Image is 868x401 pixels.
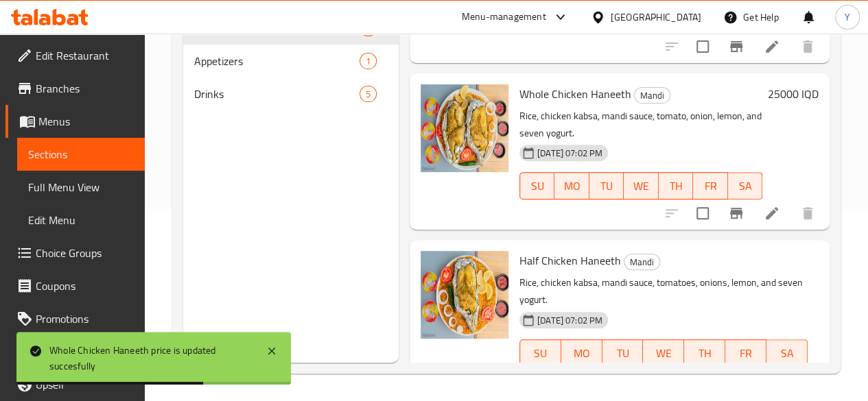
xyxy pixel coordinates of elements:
button: SU [519,172,554,199]
h6: 25000 IQD [768,84,819,104]
span: Choice Groups [36,245,134,261]
button: TU [589,172,624,199]
a: Promotions [5,302,145,335]
span: Y [845,10,850,25]
span: Sections [28,146,134,162]
button: delete [791,197,824,230]
a: Edit menu item [764,205,780,221]
span: Appetizers [194,53,360,69]
span: FR [699,176,722,196]
span: Coupons [36,278,134,294]
nav: Menu sections [183,6,399,116]
span: Upsell [36,376,134,393]
button: FR [693,172,727,199]
button: WE [624,172,658,199]
a: Menus [5,105,145,138]
a: Branches [5,72,145,105]
span: 5 [360,88,376,101]
div: Appetizers1 [183,45,399,77]
button: TU [602,339,644,367]
button: SA [728,172,762,199]
button: Branch-specific-item [720,197,753,230]
button: SA [766,339,808,367]
div: Whole Chicken Haneeth price is updated succesfully [49,343,253,374]
a: Choice Groups [5,236,145,269]
button: FR [725,339,766,367]
div: Mandi [634,87,670,104]
a: Upsell [5,368,145,401]
a: Coupons [5,269,145,302]
span: [DATE] 07:02 PM [532,147,608,160]
div: items [360,86,377,102]
div: Drinks5 [183,77,399,110]
div: items [360,53,377,69]
span: Whole Chicken Haneeth [519,84,631,104]
span: Branches [36,80,134,97]
button: TH [659,172,693,199]
span: Mandi [635,88,670,104]
div: [GEOGRAPHIC_DATA] [611,10,701,25]
span: SA [734,176,757,196]
span: Half Chicken Haneeth [519,250,621,271]
span: Promotions [36,311,134,327]
span: TH [664,176,688,196]
span: TH [690,343,720,363]
a: Menu disclaimer [5,335,145,368]
span: Menus [38,113,134,130]
img: Half Chicken Haneeth [421,251,508,339]
a: Edit menu item [764,38,780,55]
div: Mandi [624,254,660,270]
span: Edit Restaurant [36,47,134,64]
span: MO [567,343,597,363]
button: TH [684,339,725,367]
a: Full Menu View [17,171,145,204]
div: Menu-management [462,9,546,25]
span: 1 [360,55,376,68]
span: SU [526,176,549,196]
span: SU [526,343,556,363]
span: Mandi [624,254,659,270]
img: Whole Chicken Haneeth [421,84,508,172]
button: delete [791,30,824,63]
span: Full Menu View [28,179,134,195]
button: MO [554,172,589,199]
a: Edit Restaurant [5,39,145,72]
p: Rice, chicken kabsa, mandi sauce, tomatoes, onions, lemon, and seven yogurt. [519,274,808,308]
span: [DATE] 07:02 PM [532,314,608,327]
span: Drinks [194,86,360,102]
button: MO [561,339,602,367]
span: SA [772,343,802,363]
span: TU [608,343,638,363]
span: FR [731,343,761,363]
span: Select to update [688,199,717,228]
a: Sections [17,138,145,171]
span: TU [595,176,618,196]
span: MO [560,176,583,196]
span: WE [648,343,679,363]
p: Rice, chicken kabsa, mandi sauce, tomato, onion, lemon, and seven yogurt. [519,108,762,142]
span: Edit Menu [28,212,134,228]
button: Branch-specific-item [720,30,753,63]
span: WE [629,176,653,196]
button: SU [519,339,561,367]
a: Edit Menu [17,204,145,236]
button: WE [643,339,684,367]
